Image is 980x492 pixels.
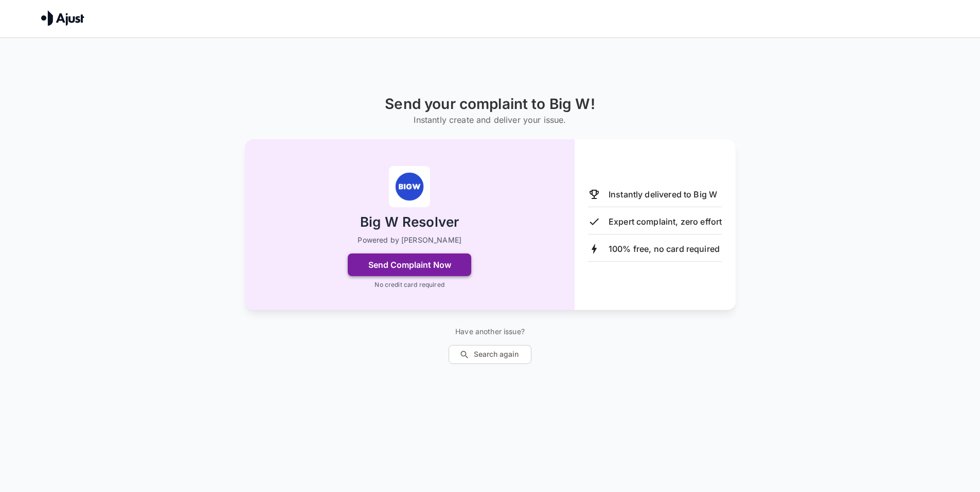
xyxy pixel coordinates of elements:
button: Search again [449,345,531,364]
img: Big W [389,166,430,207]
p: No credit card required [375,280,444,289]
h1: Send your complaint to Big W! [385,96,595,113]
button: Send Complaint Now [348,253,471,276]
h6: Instantly create and deliver your issue. [385,113,595,127]
p: Powered by [PERSON_NAME] [358,235,461,245]
p: 100% free, no card required [609,243,720,255]
p: Expert complaint, zero effort [609,215,722,228]
p: Instantly delivered to Big W [609,188,717,201]
img: Ajust [41,10,84,26]
p: Have another issue? [449,326,531,337]
h2: Big W Resolver [360,213,459,231]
